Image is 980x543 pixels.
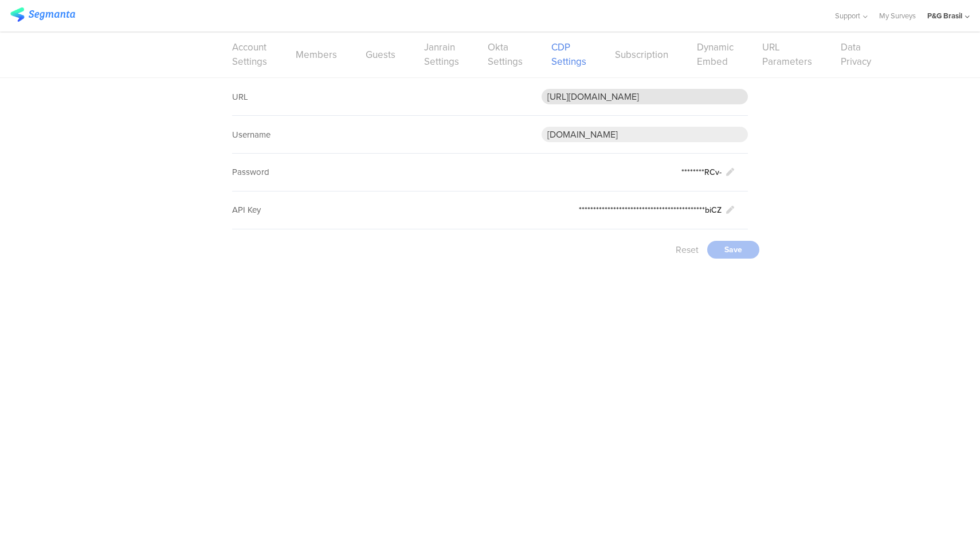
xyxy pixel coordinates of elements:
input: URL [542,89,748,104]
a: Janrain Settings [424,40,459,69]
input: Username [542,127,748,142]
sg-field-title: Username [232,128,271,141]
sg-field-title: URL [232,91,248,103]
div: Password [232,166,269,178]
a: Dynamic Embed [697,40,734,69]
a: Data Privacy [841,40,871,69]
a: Account Settings [232,40,267,69]
a: Subscription [615,48,668,62]
a: Members [296,48,337,62]
img: segmanta logo [10,7,75,22]
span: Support [835,10,860,21]
a: Guests [366,48,395,62]
div: P&G Brasil [927,10,962,21]
a: Okta Settings [488,40,523,69]
div: API Key [232,204,261,216]
a: URL Parameters [762,40,812,69]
